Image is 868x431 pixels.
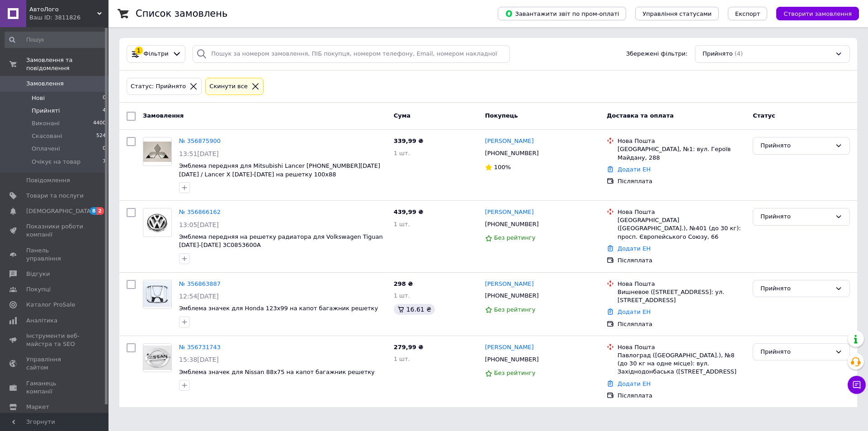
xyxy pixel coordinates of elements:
[494,369,536,376] span: Без рейтингу
[26,332,84,348] span: Інструменти веб-майстра та SEO
[29,5,97,14] span: АвтоЛого
[618,256,745,265] div: Післяплата
[97,207,104,215] span: 2
[93,119,106,128] span: 4400
[29,14,108,22] div: Ваш ID: 3811826
[728,7,768,20] button: Експорт
[103,145,106,153] span: 0
[32,145,60,153] span: Оплачені
[783,10,852,17] span: Створити замовлення
[626,50,688,58] span: Збережені фільтри:
[618,177,745,185] div: Післяплата
[26,301,75,309] span: Каталог ProSale
[26,355,84,372] span: Управління сайтом
[485,280,534,289] a: [PERSON_NAME]
[394,292,410,299] span: 1 шт.
[179,162,380,178] a: Эмблема передняя для Mitsubishi Lancer [PHONE_NUMBER][DATE][DATE] / Lancer X [DATE]-[DATE] на реш...
[26,270,50,278] span: Відгуки
[26,285,51,294] span: Покупці
[494,234,536,241] span: Без рейтингу
[26,246,84,263] span: Панель управління
[143,112,184,119] span: Замовлення
[618,288,745,304] div: Вишневое ([STREET_ADDRESS]: ул. [STREET_ADDRESS]
[618,166,651,173] a: Додати ЕН
[485,208,534,217] a: [PERSON_NAME]
[767,10,859,17] a: Створити замовлення
[394,150,410,156] span: 1 шт.
[394,208,424,215] span: 439,99 ₴
[642,10,712,17] span: Управління статусами
[776,7,859,20] button: Створити замовлення
[179,305,378,312] a: Эмблема значек для Honda 123х99 на капот багажник решетку
[635,7,719,20] button: Управління статусами
[143,346,171,369] img: Фото товару
[505,9,619,18] span: Завантажити звіт по пром-оплаті
[485,292,539,299] span: [PHONE_NUMBER]
[498,7,626,20] button: Завантажити звіт по пром-оплаті
[179,280,221,287] a: № 356863887
[760,141,831,151] div: Прийнято
[760,347,831,357] div: Прийнято
[103,94,106,102] span: 0
[753,112,775,119] span: Статус
[394,280,413,287] span: 298 ₴
[607,112,674,119] span: Доставка та оплата
[494,164,511,171] span: 100%
[735,10,760,17] span: Експорт
[143,211,171,235] img: Фото товару
[618,216,745,241] div: [GEOGRAPHIC_DATA] ([GEOGRAPHIC_DATA].), №401 (до 30 кг): просп. Європейського Союзу, 66
[394,304,435,315] div: 16.61 ₴
[26,403,49,411] span: Маркет
[494,306,536,313] span: Без рейтингу
[848,376,866,394] button: Чат з покупцем
[760,212,831,222] div: Прийнято
[703,50,733,58] span: Прийнято
[143,343,172,372] a: Фото товару
[143,280,172,309] a: Фото товару
[179,369,375,375] a: Эмблема значек для Nissan 88х75 на капот багажник решетку
[26,379,84,396] span: Гаманець компанії
[26,207,93,215] span: [DEMOGRAPHIC_DATA]
[179,208,221,215] a: № 356866162
[618,280,745,288] div: Нова Пошта
[143,281,171,308] img: Фото товару
[735,50,743,57] span: (4)
[179,150,219,157] span: 13:51[DATE]
[618,392,745,400] div: Післяплата
[394,355,410,362] span: 1 шт.
[26,80,64,88] span: Замовлення
[32,132,62,140] span: Скасовані
[32,119,60,128] span: Виконані
[96,132,106,140] span: 524
[179,344,221,350] a: № 356731743
[179,233,383,249] a: Эмблема передняя на решетку радиатора для Volkswagen Tiguan [DATE]-[DATE] 3C0853600A
[32,94,45,102] span: Нові
[5,32,107,48] input: Пошук
[26,192,84,200] span: Товари та послуги
[103,158,106,166] span: 7
[26,223,84,239] span: Показники роботи компанії
[394,137,424,144] span: 339,99 ₴
[618,380,651,387] a: Додати ЕН
[26,176,70,185] span: Повідомлення
[394,221,410,227] span: 1 шт.
[618,351,745,376] div: Павлоград ([GEOGRAPHIC_DATA].), №8 (до 30 кг на одне місце): вул. Західнодонбаська ([STREET_ADDRESS]
[179,356,219,363] span: 15:38[DATE]
[32,107,60,115] span: Прийняті
[208,82,250,91] div: Cкинути все
[618,343,745,351] div: Нова Пошта
[32,158,80,166] span: Очікує на товар
[485,137,534,146] a: [PERSON_NAME]
[485,150,539,156] span: [PHONE_NUMBER]
[485,221,539,227] span: [PHONE_NUMBER]
[485,343,534,352] a: [PERSON_NAME]
[618,208,745,216] div: Нова Пошта
[618,245,651,252] a: Додати ЕН
[179,293,219,300] span: 12:54[DATE]
[179,221,219,228] span: 13:05[DATE]
[143,142,171,162] img: Фото товару
[193,45,510,63] input: Пошук за номером замовлення, ПІБ покупця, номером телефону, Email, номером накладної
[618,145,745,161] div: [GEOGRAPHIC_DATA], №1: вул. Героїв Майдану, 288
